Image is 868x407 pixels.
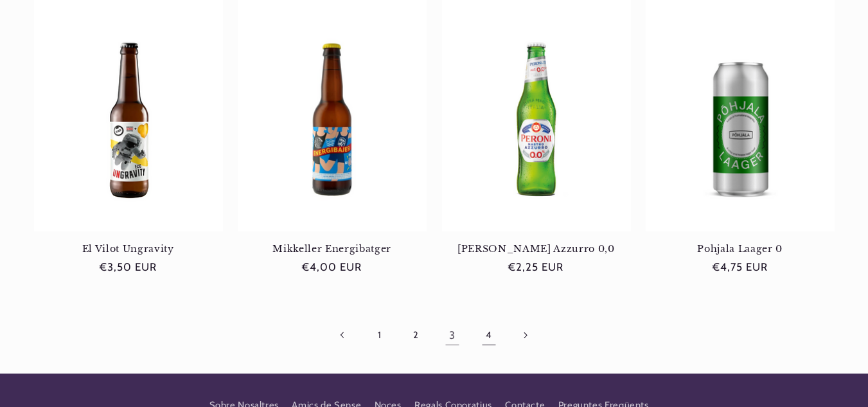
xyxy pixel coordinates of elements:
a: [PERSON_NAME] Azzurro 0,0 [442,243,631,255]
a: El Vilot Ungravity [34,243,223,255]
a: Pàgina 2 [401,321,430,350]
a: Pàgina 1 [364,321,394,350]
nav: Paginació [34,321,835,350]
a: Pàgina següent [510,321,540,350]
a: Pohjala Laager 0 [646,243,835,255]
a: Pàgina anterior [328,321,358,350]
a: Pàgina 3 [438,321,467,350]
a: Pàgina 4 [474,321,503,350]
a: Mikkeller Energibatger [238,243,427,255]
